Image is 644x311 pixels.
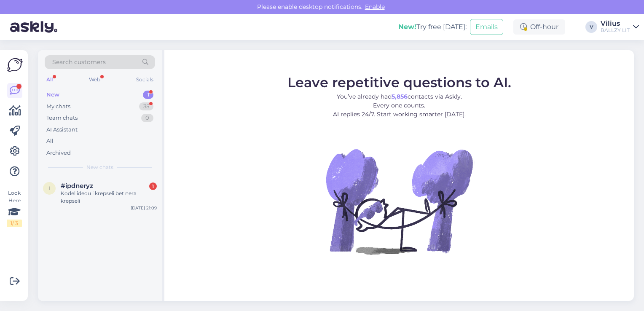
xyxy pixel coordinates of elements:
[143,91,153,99] div: 1
[470,19,503,35] button: Emails
[601,27,630,34] div: BALLZY LIT
[139,102,153,111] div: 35
[61,190,157,205] div: Kodel idedu i krepseli bet nera krepseli
[134,74,155,85] div: Socials
[87,74,102,85] div: Web
[52,58,106,67] span: Search customers
[585,21,597,33] div: V
[601,20,639,34] a: ViliusBALLZY LIT
[149,182,157,190] div: 1
[398,22,467,32] div: Try free [DATE]:
[323,125,475,277] img: No Chat active
[131,205,157,211] div: [DATE] 21:09
[398,23,416,31] b: New!
[86,164,113,171] span: New chats
[46,137,54,145] div: All
[45,74,54,85] div: All
[7,220,22,227] div: 1 / 3
[46,149,71,157] div: Archived
[61,182,93,190] span: #ipdneryz
[46,91,59,99] div: New
[287,92,511,118] p: You’ve already had contacts via Askly. Every one counts. AI replies 24/7. Start working smarter [...
[7,57,23,73] img: Askly Logo
[141,114,153,122] div: 0
[513,19,565,35] div: Off-hour
[392,92,408,100] b: 5,856
[287,74,511,90] span: Leave repetitive questions to AI.
[46,126,78,134] div: AI Assistant
[7,189,22,227] div: Look Here
[362,3,387,11] span: Enable
[46,114,78,122] div: Team chats
[48,185,50,191] span: i
[46,102,70,111] div: My chats
[601,20,630,27] div: Vilius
